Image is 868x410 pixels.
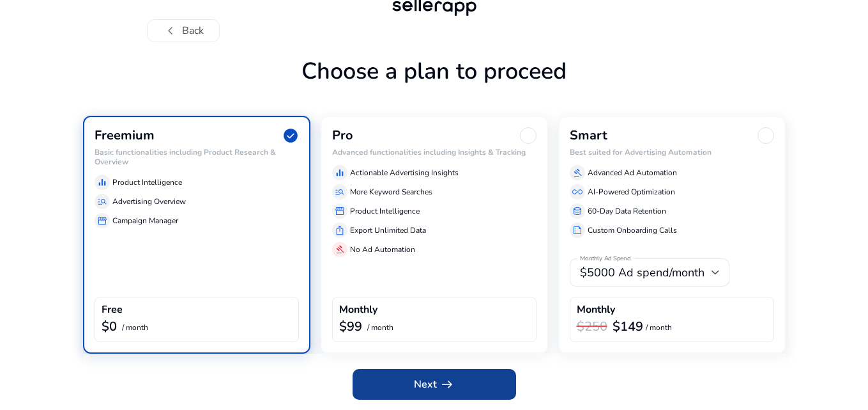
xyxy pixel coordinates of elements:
[335,225,345,235] span: ios_share
[335,206,345,216] span: storefront
[335,244,345,255] span: gavel
[577,304,615,316] h4: Monthly
[335,187,345,197] span: manage_search
[112,177,182,188] p: Product Intelligence
[588,205,666,217] p: 60-Day Data Retention
[350,186,432,198] p: More Keyword Searches
[613,318,643,335] b: $149
[353,369,516,400] button: Nextarrow_right_alt
[350,167,459,178] p: Actionable Advertising Insights
[572,206,582,216] span: database
[102,304,123,316] h4: Free
[367,324,393,332] p: / month
[95,128,155,143] h3: Freemium
[350,205,420,217] p: Product Intelligence
[97,177,107,187] span: equalizer
[95,148,299,166] h6: Basic functionalities including Product Research & Overview
[414,377,455,392] span: Next
[439,377,455,392] span: arrow_right_alt
[335,168,345,178] span: equalizer
[580,265,704,280] span: $5000 Ad spend/month
[332,148,537,157] h6: Advanced functionalities including Insights & Tracking
[580,255,630,264] mat-label: Monthly Ad Spend
[646,324,672,332] p: / month
[350,244,415,255] p: No Ad Automation
[97,216,107,226] span: storefront
[577,319,607,335] h3: $250
[112,215,178,226] p: Campaign Manager
[147,19,220,42] button: chevron_leftBack
[97,196,107,207] span: manage_search
[339,304,377,316] h4: Monthly
[122,324,148,332] p: / month
[588,167,677,178] p: Advanced Ad Automation
[112,196,186,207] p: Advertising Overview
[163,23,178,38] span: chevron_left
[102,318,117,335] b: $0
[83,58,786,116] h1: Choose a plan to proceed
[572,187,582,197] span: all_inclusive
[339,318,362,335] b: $99
[572,225,582,235] span: summarize
[572,168,582,178] span: gavel
[282,127,299,144] span: check_circle
[588,225,677,236] p: Custom Onboarding Calls
[570,148,774,157] h6: Best suited for Advertising Automation
[588,186,675,198] p: AI-Powered Optimization
[570,128,607,143] h3: Smart
[332,128,353,143] h3: Pro
[350,225,426,236] p: Export Unlimited Data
